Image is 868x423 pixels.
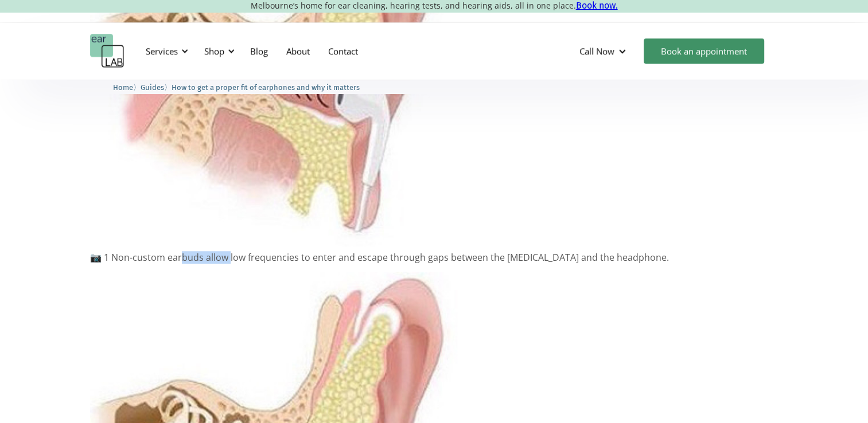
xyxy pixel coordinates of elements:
span: Guides [141,83,164,92]
div: Shop [197,34,238,68]
div: Services [139,34,192,68]
div: Shop [204,45,224,57]
span: Home [113,83,133,92]
p: 📷 1 Non-custom earbuds allow low frequencies to enter and escape through gaps between the [MEDICA... [90,252,779,263]
span: How to get a proper fit of earphones and why it matters [172,83,360,92]
a: home [90,34,124,68]
a: Blog [241,34,277,68]
a: About [277,34,319,68]
a: Guides [141,81,164,92]
a: How to get a proper fit of earphones and why it matters [172,81,360,92]
a: Book an appointment [644,38,764,64]
div: Call Now [570,34,638,68]
li: 〉 [141,81,172,93]
div: Services [146,45,178,57]
div: Call Now [579,45,614,57]
a: Contact [319,34,367,68]
li: 〉 [113,81,141,93]
a: Home [113,81,133,92]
